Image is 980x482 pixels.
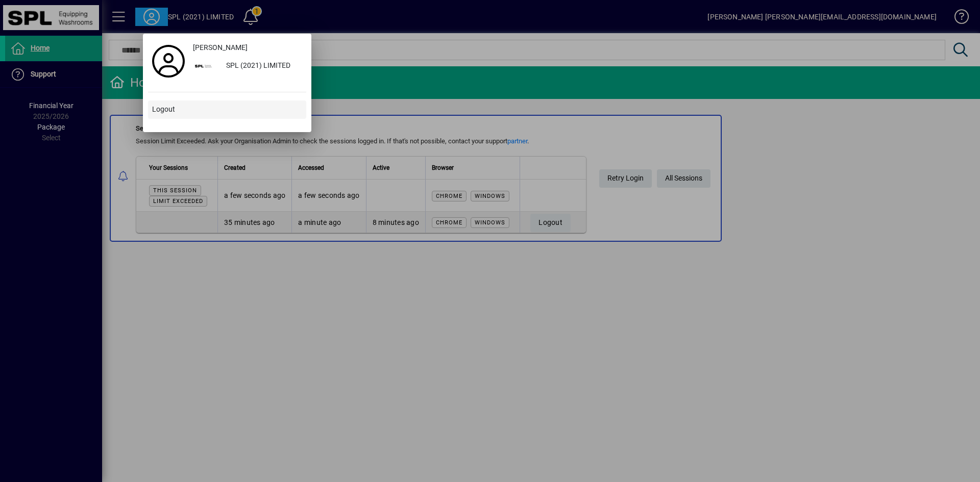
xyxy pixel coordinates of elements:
span: [PERSON_NAME] [193,42,248,53]
button: Logout [148,100,306,119]
a: [PERSON_NAME] [189,39,306,57]
a: Profile [148,52,189,70]
button: SPL (2021) LIMITED [189,57,306,75]
div: SPL (2021) LIMITED [218,57,306,75]
span: Logout [152,104,175,115]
